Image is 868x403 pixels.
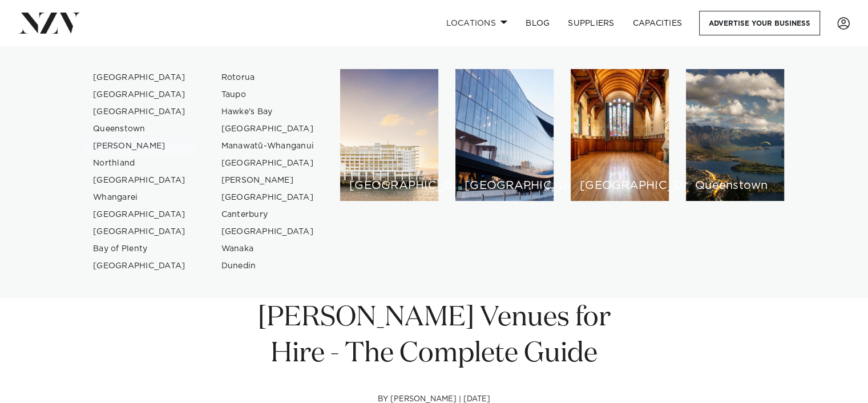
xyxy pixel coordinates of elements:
a: Rotorua [212,69,324,86]
a: [GEOGRAPHIC_DATA] [212,155,324,172]
a: Hawke's Bay [212,103,324,120]
a: [GEOGRAPHIC_DATA] [84,172,195,189]
a: Queenstown venues Queenstown [686,69,784,201]
a: Capacities [624,11,692,35]
a: Dunedin [212,257,324,275]
a: Queenstown [84,120,195,138]
a: [GEOGRAPHIC_DATA] [212,120,324,138]
a: Northland [84,155,195,172]
a: Wanaka [212,240,324,257]
a: Christchurch venues [GEOGRAPHIC_DATA] [571,69,669,201]
a: Wellington venues [GEOGRAPHIC_DATA] [455,69,554,201]
a: [GEOGRAPHIC_DATA] [84,223,195,240]
h6: Queenstown [695,180,775,192]
a: [GEOGRAPHIC_DATA] [84,103,195,120]
h6: [GEOGRAPHIC_DATA] [580,180,660,192]
a: [GEOGRAPHIC_DATA] [84,86,195,103]
a: [GEOGRAPHIC_DATA] [84,206,195,223]
a: Bay of Plenty [84,240,195,257]
a: [GEOGRAPHIC_DATA] [84,257,195,275]
a: Advertise your business [699,11,820,35]
h6: [GEOGRAPHIC_DATA] [465,180,544,192]
a: Whangarei [84,189,195,206]
a: [GEOGRAPHIC_DATA] [212,189,324,206]
a: Locations [437,11,516,35]
a: Auckland venues [GEOGRAPHIC_DATA] [340,69,438,201]
h1: [PERSON_NAME] Venues for Hire - The Complete Guide [239,300,629,372]
a: Taupo [212,86,324,103]
a: BLOG [516,11,559,35]
a: [GEOGRAPHIC_DATA] [84,69,195,86]
img: nzv-logo.png [18,13,80,33]
a: [GEOGRAPHIC_DATA] [212,223,324,240]
h6: [GEOGRAPHIC_DATA] [349,180,429,192]
a: [PERSON_NAME] [84,138,195,155]
a: Manawatū-Whanganui [212,138,324,155]
a: Canterbury [212,206,324,223]
a: SUPPLIERS [559,11,623,35]
a: [PERSON_NAME] [212,172,324,189]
